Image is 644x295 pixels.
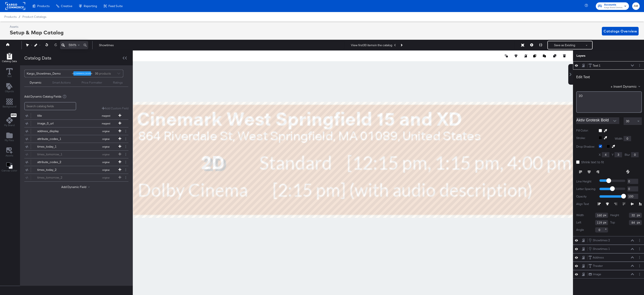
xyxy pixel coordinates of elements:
[634,4,638,9] span: AM
[6,154,13,157] span: Assets
[579,94,583,98] span: 2D
[610,220,615,225] label: Top
[637,264,642,268] button: Layer Options
[37,160,68,164] div: attribute_codes_2
[24,127,128,135] div: address_displayoriginal
[94,114,118,117] span: mapped
[593,264,603,268] div: Theater
[602,27,639,35] button: Catalogs Overview
[24,143,128,150] div: times_today_1original
[4,15,17,18] span: Products
[3,146,16,159] button: Assets
[24,143,123,150] button: times_today_1original
[604,3,622,7] span: Accounts
[593,238,610,242] div: Showtimes 2
[588,264,603,268] button: Theater
[611,84,642,89] button: + Insert Dynamic
[599,153,601,157] label: X
[615,137,622,141] label: Width
[593,247,610,251] div: Showtimes 1
[612,153,613,157] label: Y
[24,55,51,61] div: Catalog Data
[632,2,640,10] button: AM
[543,54,547,58] button: Paste image
[22,15,46,18] a: Product Catalogs
[37,121,68,125] div: image_0_url
[102,106,128,110] button: Add Custom Field
[52,81,71,85] div: Smart Actions
[94,70,99,77] strong: 30
[637,238,642,243] button: Layer Options
[11,114,17,117] span: New
[576,220,581,225] label: Left
[604,28,637,34] span: Catalogs Overview
[37,145,68,149] div: times_today_1
[94,161,118,164] span: original
[2,169,17,172] span: Canvas Color
[588,272,601,277] button: Image
[2,131,17,143] button: Add Files
[596,2,629,10] button: AccountsKargo Brand Demos
[588,63,601,68] button: Text 1
[108,4,123,8] span: Feed Suite
[2,112,17,128] button: NewMy Brand
[351,43,392,47] div: View first 30 items in the catalog
[24,135,128,143] div: attribute_codes_1original
[593,64,601,68] div: Text 1
[24,166,128,174] div: times_today_2original
[24,120,128,127] div: image_0_urlmapped
[533,54,536,57] svg: Copy image
[637,247,642,251] button: Layer Options
[24,166,123,174] button: times_today_2original
[94,138,118,141] span: original
[17,15,22,18] span: /
[24,158,123,166] button: attribute_codes_2original
[10,25,64,29] div: Assets
[610,213,619,217] label: Height
[3,105,16,108] span: Background
[576,136,595,141] label: Stroke:
[626,119,629,123] span: 30
[581,160,604,164] span: Shrink text to fit
[576,213,584,217] label: Width
[576,187,596,191] label: Letter Spacing
[24,127,123,135] button: address_displayoriginal
[24,102,76,110] input: Search catalog fields
[24,112,128,119] div: titlemapped
[94,70,107,77] div: products
[5,139,14,142] span: My Files
[84,4,97,8] span: Reporting
[576,194,596,199] label: Opacity
[588,255,604,260] button: Address
[69,43,76,47] span: 584%
[533,54,537,58] button: Copy image
[94,130,118,133] span: original
[637,63,642,68] button: Layer Options
[637,255,642,260] button: Layer Options
[24,135,123,143] button: attribute_codes_1original
[593,255,604,260] div: Address
[27,70,70,77] div: Kargo_Showtimes_Demo
[10,29,64,36] div: Setup & Map Catalog
[24,174,128,181] div: times_tomorrow_2original
[576,179,596,183] label: Line Height
[576,75,590,79] div: Edit Text
[37,4,49,8] span: Products
[2,82,17,95] button: Add Text
[94,145,118,148] span: original
[543,54,546,57] svg: Paste image
[2,60,17,63] span: Catalog Data
[82,81,102,85] div: Price Formatter
[604,6,622,9] span: Kargo Brand Demos
[7,75,12,78] span: Text
[4,124,15,127] span: My Brand
[4,67,15,79] button: Text
[398,41,404,49] button: Next Product
[24,112,123,119] button: titlemapped
[637,272,642,277] button: Layer Options
[37,137,68,141] div: attribute_codes_1
[548,41,581,49] button: Save as Existing
[24,158,128,166] div: attribute_codes_2original
[37,168,68,172] div: times_today_2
